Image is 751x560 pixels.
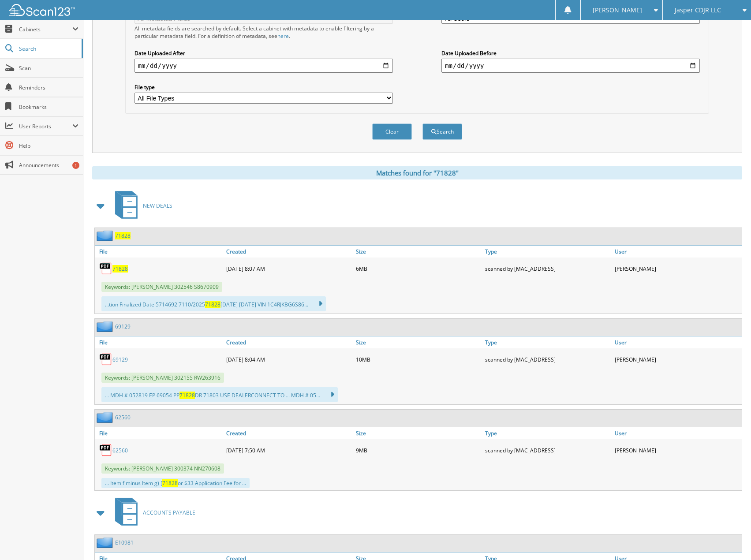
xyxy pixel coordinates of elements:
[19,26,72,33] span: Cabinets
[92,166,742,179] div: Matches found for "71828"
[613,351,742,368] div: [PERSON_NAME]
[9,4,75,16] img: scan123-logo-white.svg
[112,265,128,273] a: 71828
[372,123,412,140] button: Clear
[19,103,78,111] span: Bookmarks
[224,441,353,459] div: [DATE] 7:50 AM
[135,83,393,91] label: File type
[95,336,224,348] a: File
[143,509,195,516] span: ACCOUNTS PAYABLE
[354,351,483,368] div: 10MB
[441,59,700,73] input: end
[613,441,742,459] div: [PERSON_NAME]
[19,123,72,130] span: User Reports
[224,351,353,368] div: [DATE] 8:04 AM
[162,479,178,487] span: 71828
[675,7,721,13] span: Jasper CDJR LLC
[422,123,462,140] button: Search
[115,539,134,546] a: E10981
[115,414,131,421] a: 62560
[224,427,353,439] a: Created
[101,463,224,474] span: Keywords: [PERSON_NAME] 300374 NN270608
[99,444,112,457] img: PDF.png
[112,356,128,363] a: 69129
[101,478,250,488] div: ... Item f minus Item g) [ or $33 Application Fee for ...
[593,7,642,13] span: [PERSON_NAME]
[224,336,353,348] a: Created
[97,230,115,241] img: folder2.png
[613,427,742,439] a: User
[483,260,612,277] div: scanned by [MAC_ADDRESS]
[483,427,612,439] a: Type
[205,301,220,308] span: 71828
[19,161,78,169] span: Announcements
[354,427,483,439] a: Size
[143,202,172,209] span: NEW DEALS
[135,59,393,73] input: start
[97,412,115,423] img: folder2.png
[19,142,78,149] span: Help
[483,351,612,368] div: scanned by [MAC_ADDRESS]
[101,296,326,311] div: ...tion Finalized Date 5714692 7110/2025 [DATE] [DATE] VIN 1C4RJKBG6S86...
[179,392,195,399] span: 71828
[613,336,742,348] a: User
[115,323,131,330] a: 69129
[277,32,289,40] a: here
[95,427,224,439] a: File
[19,45,77,52] span: Search
[483,336,612,348] a: Type
[441,49,700,57] label: Date Uploaded Before
[224,246,353,258] a: Created
[613,246,742,258] a: User
[99,262,112,275] img: PDF.png
[354,246,483,258] a: Size
[483,441,612,459] div: scanned by [MAC_ADDRESS]
[115,232,131,239] a: 71828
[354,336,483,348] a: Size
[72,162,79,169] div: 1
[135,49,393,57] label: Date Uploaded After
[19,64,78,72] span: Scan
[97,537,115,548] img: folder2.png
[110,188,172,223] a: NEW DEALS
[97,321,115,332] img: folder2.png
[99,353,112,366] img: PDF.png
[224,260,353,277] div: [DATE] 8:07 AM
[613,260,742,277] div: [PERSON_NAME]
[95,246,224,258] a: File
[101,282,222,292] span: Keywords: [PERSON_NAME] 302546 S8670909
[112,447,128,454] a: 62560
[101,373,224,383] span: Keywords: [PERSON_NAME] 302155 RW263916
[135,25,393,40] div: All metadata fields are searched by default. Select a cabinet with metadata to enable filtering b...
[19,84,78,91] span: Reminders
[354,260,483,277] div: 6MB
[483,246,612,258] a: Type
[110,495,195,530] a: ACCOUNTS PAYABLE
[101,387,338,402] div: ... MDH # 052819 EP 69054 PP DR 71803 USE DEALERCONNECT TO ... MDH # 05...
[354,441,483,459] div: 9MB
